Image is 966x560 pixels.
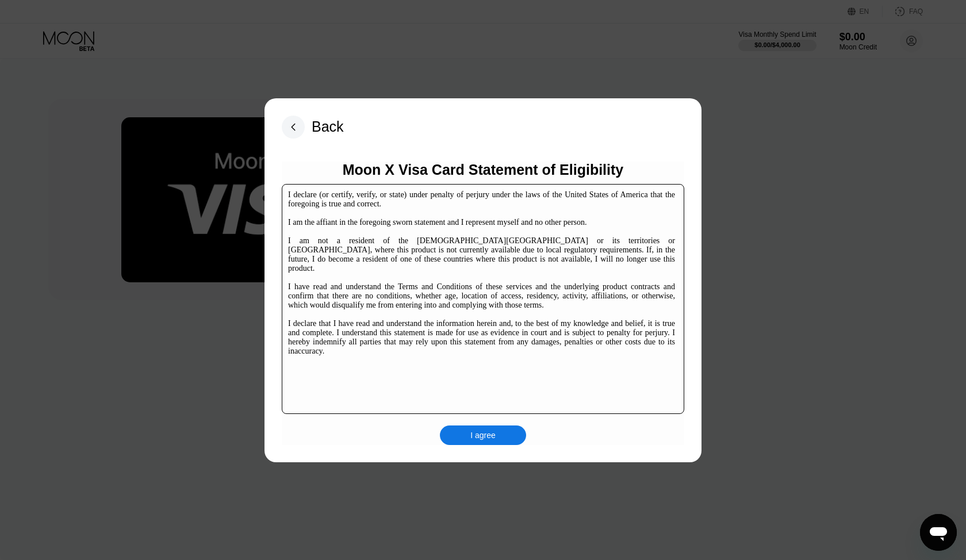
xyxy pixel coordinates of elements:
div: Moon X Visa Card Statement of Eligibility [343,162,624,178]
iframe: Кнопка запуска окна обмена сообщениями [920,514,957,551]
div: Back [312,118,344,135]
div: I agree [440,425,526,445]
div: Back [282,116,344,139]
div: I declare (or certify, verify, or state) under penalty of perjury under the laws of the United St... [288,190,675,356]
div: I agree [470,430,496,440]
